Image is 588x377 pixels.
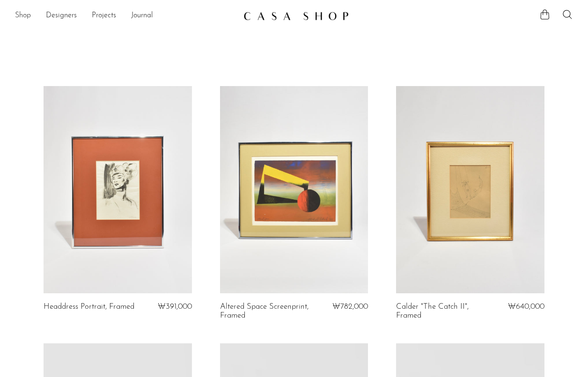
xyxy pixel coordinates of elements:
[15,8,236,24] ul: NEW HEADER MENU
[508,303,544,311] span: ₩640,000
[15,10,31,22] a: Shop
[220,303,318,320] a: Altered Space Screenprint, Framed
[396,303,494,320] a: Calder "The Catch II", Framed
[158,303,192,311] span: ₩391,000
[44,303,134,311] a: Headdress Portrait, Framed
[92,10,116,22] a: Projects
[46,10,77,22] a: Designers
[15,8,236,24] nav: Desktop navigation
[131,10,153,22] a: Journal
[332,303,368,311] span: ₩782,000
